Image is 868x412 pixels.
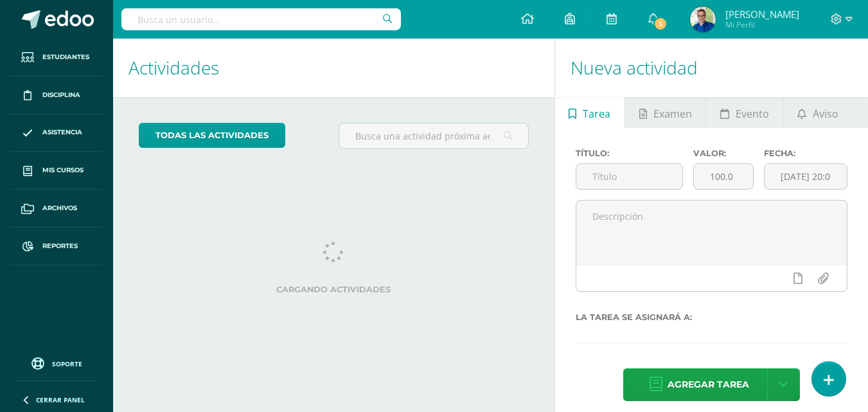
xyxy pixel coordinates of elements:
a: Disciplina [10,76,103,114]
span: Mi Perfil [725,19,799,30]
input: Título [576,164,682,189]
label: La tarea se asignará a: [576,312,847,322]
span: Examen [653,98,692,129]
span: Evento [736,98,769,129]
span: Soporte [52,359,82,368]
a: Estudiantes [10,39,103,76]
span: Agregar tarea [668,369,749,400]
span: Estudiantes [42,52,89,62]
label: Fecha: [764,148,847,158]
a: Soporte [15,354,98,372]
span: Aviso [813,98,838,129]
img: a16637801c4a6befc1e140411cafe4ae.png [690,6,716,32]
label: Valor: [693,148,754,158]
label: Título: [576,148,683,158]
a: Tarea [555,97,624,128]
input: Busca un usuario... [121,8,401,30]
a: Mis cursos [10,152,103,190]
span: Reportes [42,241,78,251]
input: Puntos máximos [694,164,753,189]
a: Asistencia [10,114,103,152]
span: 1 [653,17,668,31]
a: Aviso [783,97,852,128]
h1: Actividades [128,39,539,97]
a: Reportes [10,228,103,265]
span: [PERSON_NAME] [725,8,799,21]
a: todas las Actividades [139,123,285,148]
span: Asistencia [42,127,82,138]
a: Examen [625,97,705,128]
label: Cargando actividades [139,285,529,294]
h1: Nueva actividad [571,39,853,97]
span: Mis cursos [42,165,84,175]
input: Busca una actividad próxima aquí... [339,123,527,148]
input: Fecha de entrega [765,164,847,189]
span: Disciplina [42,90,80,100]
span: Cerrar panel [36,395,85,404]
a: Archivos [10,190,103,228]
span: Archivos [42,203,77,213]
span: Tarea [583,98,610,129]
a: Evento [706,97,783,128]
